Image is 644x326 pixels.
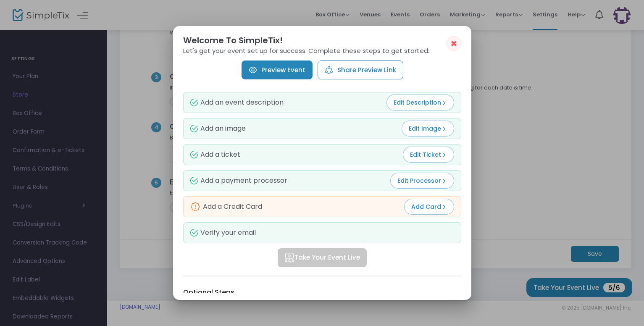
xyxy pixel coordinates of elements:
[183,36,461,45] h2: Welcome To SimpleTix!
[411,202,447,211] span: Add Card
[183,288,461,296] h3: Optional Steps
[190,177,287,184] div: Add a payment processor
[403,147,454,163] button: Edit Ticket
[386,95,454,110] button: Edit Description
[190,151,240,158] div: Add a ticket
[317,60,403,79] button: Share Preview Link
[390,173,454,189] button: Edit Processor
[190,229,256,237] div: Verify your email
[447,36,461,51] button: ✖
[284,253,360,263] span: Take Your Event Live
[402,121,454,137] button: Edit Image
[404,199,454,215] button: Add Card
[190,202,262,212] div: Add a Credit Card
[397,176,447,185] span: Edit Processor
[409,124,447,133] span: Edit Image
[278,248,367,267] button: Take Your Event Live
[450,39,457,49] span: ✖
[190,99,284,106] div: Add an event description
[241,60,312,79] a: Preview Event
[183,47,461,54] p: Let's get your event set up for success. Complete these steps to get started:
[394,98,447,107] span: Edit Description
[410,150,447,159] span: Edit Ticket
[190,125,246,132] div: Add an image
